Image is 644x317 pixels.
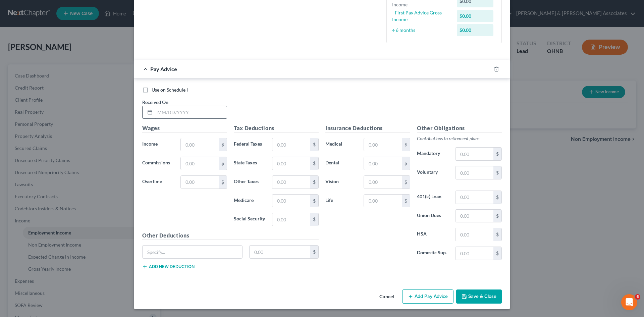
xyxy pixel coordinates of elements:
button: Add Pay Advice [402,289,453,304]
label: Mandatory [414,147,452,161]
div: $ [493,148,501,160]
label: Federal Taxes [230,138,269,151]
div: $ [310,195,318,207]
div: $ [219,176,227,189]
div: $ [310,213,318,226]
input: 0.00 [455,166,493,179]
label: Domestic Sup. [414,247,452,260]
div: $ [493,228,501,241]
span: Pay Advice [150,66,177,72]
div: $ [219,157,227,170]
h5: Wages [142,124,227,133]
input: 0.00 [364,157,402,170]
input: 0.00 [250,246,311,258]
label: Other Taxes [230,175,269,189]
input: 0.00 [364,138,402,151]
input: 0.00 [181,157,219,170]
div: $ [493,166,501,179]
input: 0.00 [272,138,310,151]
label: Dental [322,157,360,170]
h5: Insurance Deductions [325,124,410,133]
input: Specify... [143,246,242,258]
input: 0.00 [455,210,493,222]
span: Use on Schedule I [152,87,188,93]
div: $ [493,210,501,222]
div: $ [310,138,318,151]
div: $ [402,195,410,207]
label: Union Dues [414,209,452,223]
input: MM/DD/YYYY [155,106,227,119]
label: Overtime [139,175,177,189]
label: State Taxes [230,157,269,170]
span: 6 [635,294,640,300]
input: 0.00 [181,138,219,151]
button: Add new deduction [142,264,195,269]
div: $ [493,247,501,260]
input: 0.00 [455,228,493,241]
input: 0.00 [272,213,310,226]
label: Social Security [230,213,269,226]
label: Commissions [139,157,177,170]
span: Received On [142,99,168,105]
div: $ [219,138,227,151]
input: 0.00 [455,191,493,204]
button: Save & Close [456,289,502,304]
button: Cancel [374,290,399,304]
label: HSA [414,228,452,241]
div: $ [310,157,318,170]
input: 0.00 [272,157,310,170]
div: $0.00 [457,24,494,36]
div: $ [402,176,410,189]
label: Vision [322,175,360,189]
input: 0.00 [364,195,402,207]
h5: Other Deductions [142,231,319,240]
div: $ [402,157,410,170]
span: Income [142,141,158,147]
input: 0.00 [364,176,402,189]
div: $ [493,191,501,204]
input: 0.00 [455,247,493,260]
label: Medicare [230,194,269,208]
h5: Tax Deductions [234,124,319,133]
label: Medical [322,138,360,151]
div: $0.00 [457,10,494,22]
div: $ [310,246,318,258]
iframe: Intercom live chat [621,294,637,310]
input: 0.00 [272,176,310,189]
input: 0.00 [181,176,219,189]
div: ÷ 6 months [389,27,453,34]
input: 0.00 [272,195,310,207]
label: 401(k) Loan [414,191,452,204]
label: Life [322,194,360,208]
label: Voluntary [414,166,452,179]
h5: Other Obligations [417,124,502,133]
div: $ [310,176,318,189]
p: Contributions to retirement plans [417,135,502,142]
div: - First Pay Advice Gross Income [389,9,453,23]
input: 0.00 [455,148,493,160]
div: $ [402,138,410,151]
